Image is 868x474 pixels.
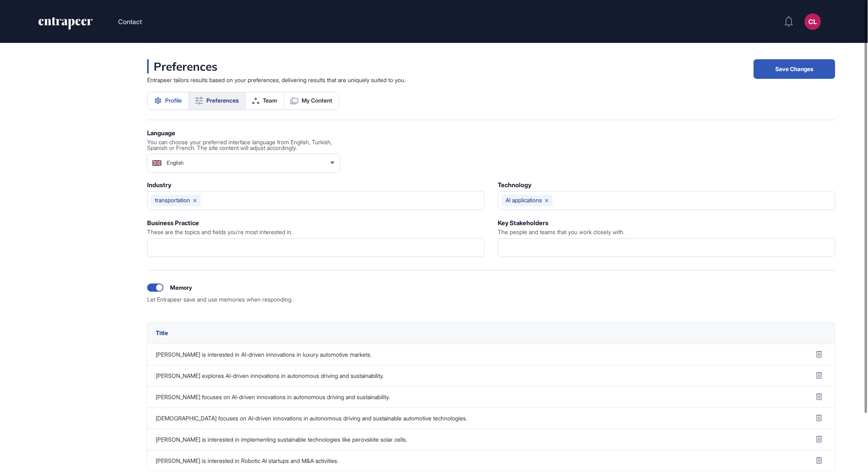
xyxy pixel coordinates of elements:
a: entrapeer-logo [38,17,94,33]
div: Technology [498,182,531,188]
div: [PERSON_NAME] is interested in AI-driven innovations in luxury automotive markets. [148,344,808,365]
span: AI applications [506,197,542,203]
span: Profile [165,97,182,104]
div: Key Stakeholders [498,220,548,226]
div: Preferences [147,59,217,74]
div: Business Practice [147,220,199,226]
div: [PERSON_NAME] is interested in implementing sustainable technologies like perovskite solar cells. [148,429,808,450]
div: These are the topics and fields you’re most interested in. [147,229,293,235]
a: Team [246,92,284,110]
button: Save Changes [754,59,835,79]
img: English [152,160,162,166]
div: You can choose your preferred interface language from English, Turkish, Spanish or French. The si... [147,139,340,151]
span: Team [263,97,277,104]
span: Preferences [206,97,239,104]
button: CL [805,13,821,30]
span: Title [156,330,168,336]
div: The people and teams that you work closely with. [498,229,624,235]
div: Let Entrapeer save and use memories when responding. [147,297,293,302]
div: Language [147,130,175,136]
span: My Content [302,97,332,104]
span: transportation [155,197,190,203]
div: Industry [147,182,171,188]
a: Preferences [189,92,246,110]
button: Contact [118,16,142,27]
a: My Content [284,92,339,110]
span: English [167,160,183,165]
div: [PERSON_NAME] is interested in Robotic AI startups and M&A activities. [148,450,808,471]
div: [DEMOGRAPHIC_DATA] focuses on AI-driven innovations in autonomous driving and sustainable automot... [148,408,808,429]
span: Save Changes [776,66,814,72]
div: [PERSON_NAME] focuses on AI-driven innovations in autonomous driving and sustainability. [148,387,808,407]
div: Memory [147,284,192,292]
div: Entrapeer tailors results based on your preferences, delivering results that are uniquely suited ... [147,77,405,83]
a: Profile [148,92,189,110]
div: [PERSON_NAME] explores AI-driven innovations in autonomous driving and sustainability. [148,365,808,386]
